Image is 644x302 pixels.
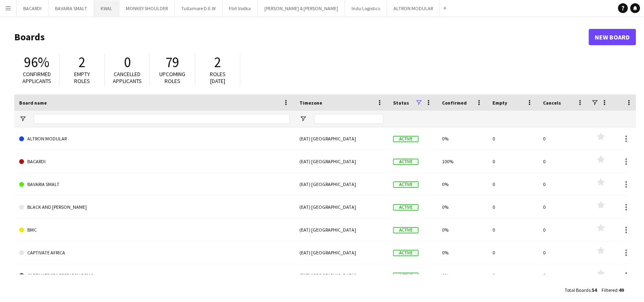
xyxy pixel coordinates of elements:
a: BACARDI [19,150,290,173]
div: 0 [488,196,538,218]
div: (EAT) [GEOGRAPHIC_DATA] [295,150,388,173]
a: ALTRON MODULAR [19,127,290,150]
span: Active [393,250,418,256]
div: (EAT) [GEOGRAPHIC_DATA] [295,196,388,218]
span: Board name [19,100,47,106]
span: 0 [124,53,131,71]
div: 0 [488,241,538,264]
span: Total Boards [565,287,591,293]
div: 0% [437,196,488,218]
div: (EAT) [GEOGRAPHIC_DATA] [295,127,388,150]
span: Empty roles [74,70,90,85]
div: 0 [538,150,589,173]
button: Open Filter Menu [299,115,307,123]
span: 79 [165,53,179,71]
span: Empty [492,100,507,106]
div: 100% [437,150,488,173]
span: Upcoming roles [159,70,185,85]
a: CAPTIVATE AFRICA [19,241,290,264]
div: 0 [488,127,538,150]
span: Active [393,182,418,188]
span: Roles [DATE] [210,70,226,85]
button: Tullamore D.E.W [175,0,222,16]
a: CAPTIVATE SFA RESEARCH DEMO [19,264,290,287]
button: Indu Logistics [345,0,387,16]
span: Active [393,204,418,210]
button: Flirt Vodka [222,0,258,16]
h1: Boards [14,31,589,43]
button: ALTRON MODULAR [387,0,440,16]
div: 0 [538,264,589,287]
button: Open Filter Menu [19,115,26,123]
div: 0 [538,196,589,218]
span: Active [393,159,418,165]
button: BAVARIA SMALT [48,0,94,16]
span: 2 [79,53,86,71]
div: : [565,282,597,298]
div: (EAT) [GEOGRAPHIC_DATA] [295,219,388,241]
span: 2 [214,53,221,71]
a: BAVARIA SMALT [19,173,290,196]
span: Confirmed [442,100,467,106]
div: 0% [437,219,488,241]
div: 0% [437,173,488,195]
div: : [602,282,624,298]
span: 96% [24,53,49,71]
span: 54 [592,287,597,293]
span: Confirmed applicants [22,70,51,85]
a: New Board [589,29,636,45]
span: Active [393,273,418,279]
div: 0 [488,264,538,287]
span: Status [393,100,409,106]
span: Active [393,227,418,233]
div: (EAT) [GEOGRAPHIC_DATA] [295,241,388,264]
div: 0 [538,127,589,150]
div: 0% [437,264,488,287]
div: 0 [538,241,589,264]
a: BMC [19,219,290,241]
div: (EAT) [GEOGRAPHIC_DATA] [295,264,388,287]
button: BACARDI [17,0,48,16]
span: Active [393,136,418,142]
button: MONKEY SHOULDER [119,0,175,16]
input: Board name Filter Input [34,114,290,124]
a: BLACK AND [PERSON_NAME] [19,196,290,219]
span: 49 [619,287,624,293]
span: Cancelled applicants [113,70,142,85]
div: 0% [437,127,488,150]
div: (EAT) [GEOGRAPHIC_DATA] [295,173,388,195]
span: Cancels [543,100,561,106]
input: Timezone Filter Input [314,114,383,124]
div: 0 [538,219,589,241]
div: 0 [488,150,538,173]
div: 0% [437,241,488,264]
div: 0 [488,219,538,241]
button: KWAL [94,0,119,16]
span: Filtered [602,287,618,293]
button: [PERSON_NAME] & [PERSON_NAME] [258,0,345,16]
span: Timezone [299,100,322,106]
div: 0 [538,173,589,195]
div: 0 [488,173,538,195]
